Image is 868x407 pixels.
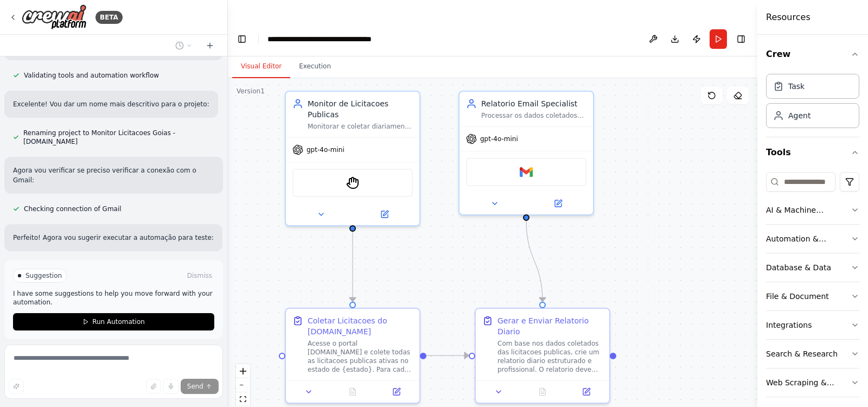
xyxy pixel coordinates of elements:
[22,4,87,30] img: Logo
[766,262,831,273] div: Database & Data
[236,392,250,406] button: fit view
[766,196,859,224] button: AI & Machine Learning
[458,91,594,215] div: Relatorio Email SpecialistProcessar os dados coletados de licitacoes publicas e gerar um relatori...
[171,39,197,52] button: Switch to previous chat
[308,98,413,120] div: Monitor de Licitacoes Publicas
[9,379,24,394] button: Improve this prompt
[497,315,603,337] div: Gerar e Enviar Relatorio Diario
[285,91,420,226] div: Monitor de Licitacoes PublicasMonitorar e coletar diariamente todas as licitacoes publicas no est...
[347,231,358,302] g: Edge from b4eb24a4-8616-4656-9019-799bfeceefc5 to 536dd6a0-b4a2-418b-9593-36e95f0ffe6e
[201,39,219,52] button: Start a new chat
[285,308,420,404] div: Coletar Licitacoes do [DOMAIN_NAME]Acesse o portal [DOMAIN_NAME] e colete todas as licitacoes pub...
[527,197,589,210] button: Open in side panel
[766,291,829,302] div: File & Document
[24,205,122,213] span: Checking connection of Gmail
[146,379,161,394] button: Upload files
[308,122,413,131] div: Monitorar e coletar diariamente todas as licitacoes publicas no estado de {estado} atraves do por...
[481,111,586,120] div: Processar os dados coletados de licitacoes publicas e gerar um relatorio diario estruturado e inf...
[766,368,859,397] button: Web Scraping & Browsing
[520,385,566,398] button: No output available
[290,55,340,78] button: Execution
[497,339,603,374] div: Com base nos dados coletados das licitacoes publicas, crie um relatorio diario estruturado e prof...
[766,282,859,310] button: File & Document
[308,339,413,374] div: Acesse o portal [DOMAIN_NAME] e colete todas as licitacoes publicas ativas no estado de {estado}....
[236,378,250,392] button: zoom out
[766,225,859,253] button: Automation & Integration
[187,382,203,391] span: Send
[520,166,533,179] img: Gmail
[766,11,810,24] h4: Resources
[788,110,810,121] div: Agent
[766,348,838,359] div: Search & Research
[346,176,359,189] img: StagehandTool
[330,385,376,398] button: No output available
[307,145,344,154] span: gpt-4o-mini
[766,137,859,168] button: Tools
[234,31,250,47] button: Hide left sidebar
[733,31,749,47] button: Hide right sidebar
[13,313,214,330] button: Run Automation
[766,69,859,137] div: Crew
[378,385,415,398] button: Open in side panel
[480,135,518,143] span: gpt-4o-mini
[766,253,859,282] button: Database & Data
[163,379,178,394] button: Click to speak your automation idea
[13,99,209,109] p: Excelente! Vou dar um nome mais descritivo para o projeto:
[13,166,214,185] p: Agora vou verificar se preciso verificar a conexão com o Gmail:
[181,379,219,394] button: Send
[23,129,214,146] span: Renaming project to Monitor Licitacoes Goias - [DOMAIN_NAME]
[237,87,265,96] div: Version 1
[567,385,605,398] button: Open in side panel
[308,315,413,337] div: Coletar Licitacoes do [DOMAIN_NAME]
[354,208,415,221] button: Open in side panel
[766,205,851,215] div: AI & Machine Learning
[426,350,469,361] g: Edge from 536dd6a0-b4a2-418b-9593-36e95f0ffe6e to 9c63ec83-579e-40a3-8d72-4541a16b7880
[766,39,859,69] button: Crew
[13,233,214,243] p: Perfeito! Agora vou sugerir executar a automação para teste:
[766,311,859,339] button: Integrations
[475,308,610,404] div: Gerar e Enviar Relatorio DiarioCom base nos dados coletados das licitacoes publicas, crie um rela...
[766,340,859,368] button: Search & Research
[24,71,159,80] span: Validating tools and automation workflow
[13,289,214,307] p: I have some suggestions to help you move forward with your automation.
[185,270,214,281] button: Dismiss
[95,11,123,24] div: BETA
[232,55,290,78] button: Visual Editor
[521,220,548,302] g: Edge from 7ecf3558-56b7-4296-92fc-9776c3c17a88 to 9c63ec83-579e-40a3-8d72-4541a16b7880
[25,271,62,280] span: Suggestion
[766,377,851,388] div: Web Scraping & Browsing
[766,320,812,330] div: Integrations
[92,317,145,326] span: Run Automation
[481,98,586,109] div: Relatorio Email Specialist
[267,34,390,44] nav: breadcrumb
[236,364,250,378] button: zoom in
[766,233,851,244] div: Automation & Integration
[788,81,805,92] div: Task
